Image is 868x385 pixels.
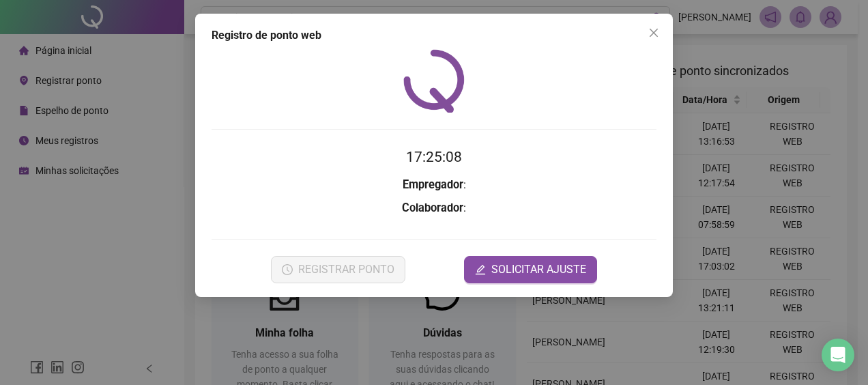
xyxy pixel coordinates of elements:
div: Registro de ponto web [212,27,656,44]
time: 17:25:08 [406,149,462,165]
span: edit [475,264,486,275]
span: close [648,27,659,38]
h3: : [212,199,656,217]
h3: : [212,176,656,194]
button: REGISTRAR PONTO [271,256,405,283]
button: Close [643,22,665,44]
div: Open Intercom Messenger [822,339,854,371]
span: SOLICITAR AJUSTE [491,261,586,278]
img: QRPoint [403,49,465,113]
button: editSOLICITAR AJUSTE [464,256,597,283]
strong: Empregador [403,178,463,191]
strong: Colaborador [402,201,463,214]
